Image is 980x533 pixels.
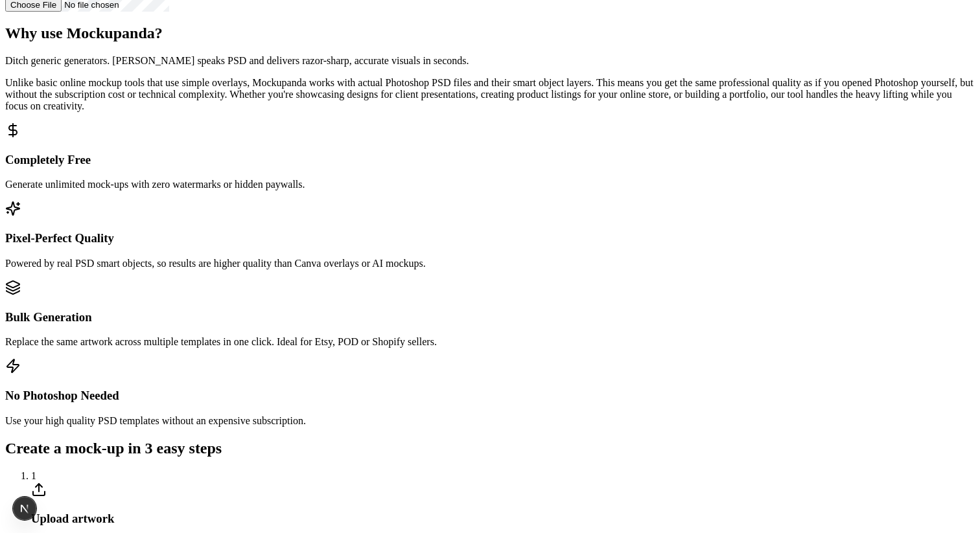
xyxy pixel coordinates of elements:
[5,258,975,269] p: Powered by real PSD smart objects, so results are higher quality than Canva overlays or AI mockups.
[5,153,975,167] h3: Completely Free
[31,470,36,481] span: 1
[5,389,975,403] h3: No Photoshop Needed
[5,231,975,245] h3: Pixel-Perfect Quality
[5,25,975,42] h2: Why use Mockupanda?
[5,77,975,112] p: Unlike basic online mockup tools that use simple overlays, Mockupanda works with actual Photoshop...
[5,336,975,348] p: Replace the same artwork across multiple templates in one click. Ideal for Etsy, POD or Shopify s...
[5,55,975,67] p: Ditch generic generators. [PERSON_NAME] speaks PSD and delivers razor-sharp, accurate visuals in ...
[31,512,975,526] h3: Upload artwork
[5,440,975,457] h2: Create a mock-up in 3 easy steps
[5,179,975,190] p: Generate unlimited mock-ups with zero watermarks or hidden paywalls.
[5,415,975,427] p: Use your high quality PSD templates without an expensive subscription.
[5,310,975,324] h3: Bulk Generation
